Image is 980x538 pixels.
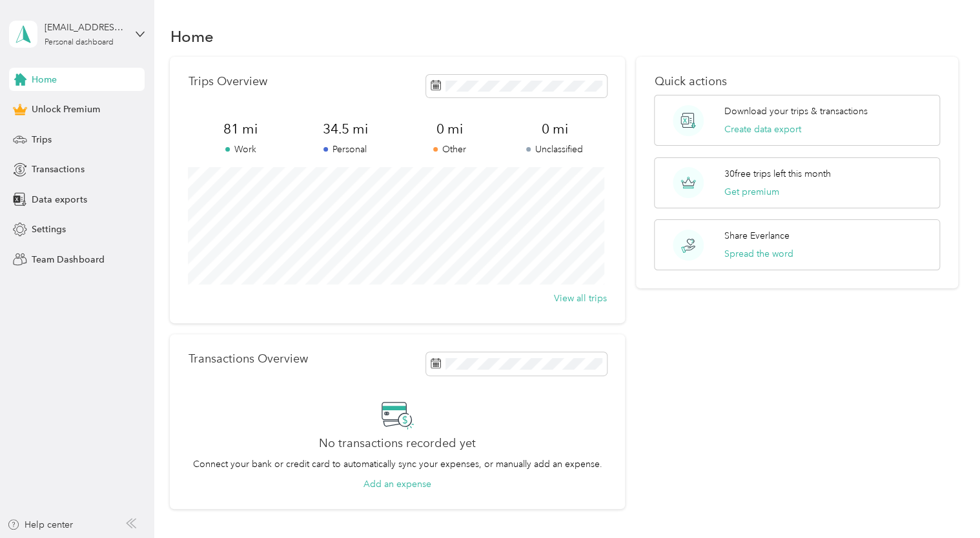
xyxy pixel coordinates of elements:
div: [EMAIL_ADDRESS][DOMAIN_NAME] [45,21,125,34]
button: View all trips [554,292,607,305]
span: Home [32,73,57,86]
span: Unlock Premium [32,103,99,116]
iframe: Everlance-gr Chat Button Frame [908,466,980,538]
p: Download your trips & transactions [724,105,868,118]
span: 0 mi [398,120,502,138]
div: Personal dashboard [45,39,114,46]
span: 34.5 mi [293,120,398,138]
p: Unclassified [502,143,607,156]
span: Data exports [32,193,87,206]
p: Connect your bank or credit card to automatically sync your expenses, or manually add an expense. [193,457,602,471]
h2: No transactions recorded yet [319,437,476,450]
p: Trips Overview [188,75,267,88]
p: Personal [293,143,398,156]
span: Transactions [32,163,84,176]
span: 81 mi [188,120,292,138]
h1: Home [170,30,213,43]
button: Add an expense [363,477,431,491]
p: 30 free trips left this month [724,167,831,181]
p: Work [188,143,292,156]
p: Other [398,143,502,156]
span: 0 mi [502,120,607,138]
span: Team Dashboard [32,253,104,266]
button: Get premium [724,185,779,199]
p: Quick actions [654,75,939,88]
button: Create data export [724,123,801,136]
button: Spread the word [724,247,793,261]
p: Transactions Overview [188,352,307,366]
span: Settings [32,223,66,236]
button: Help center [7,518,73,532]
p: Share Everlance [724,229,790,243]
span: Trips [32,133,52,146]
